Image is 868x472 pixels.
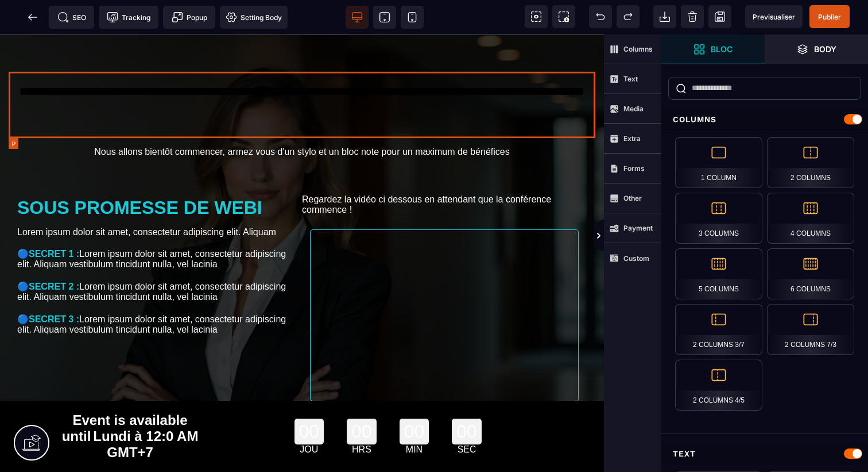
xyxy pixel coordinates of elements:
text: Regardez la vidéo ci dessous en attendant que la conférence commence ! [302,157,587,184]
b: SECRET 1 : [29,214,79,224]
h1: SOUS PROMESSE DE WEBI [17,157,302,190]
span: Popup [172,11,207,23]
span: Screenshot [552,5,575,28]
span: SEO [57,11,86,23]
span: Previsualiser [753,13,795,21]
div: 00 [400,384,429,410]
div: JOU [294,410,324,420]
div: 3 Columns [675,193,762,244]
text: 🔵 Lorem ipsum dolor sit amet, consectetur adipiscing elit. Aliquam vestibulum tincidunt nulla, ve... [17,211,302,238]
div: 2 Columns [767,137,854,188]
div: 00 [347,384,377,410]
div: 00 [452,384,482,410]
span: Event is available until [62,378,188,409]
div: 2 Columns 3/7 [675,304,762,355]
strong: Extra [623,134,641,143]
span: Lundi à 12:0 AM GMT+7 [93,394,198,426]
text: Lorem ipsum dolor sit amet, consectetur adipiscing elit. Aliquam [17,190,302,206]
span: Preview [745,5,803,28]
div: Columns [661,109,868,130]
div: SEC [452,410,482,420]
span: Open Layer Manager [765,34,868,64]
div: Text [661,443,868,465]
div: 4 Columns [767,193,854,244]
div: 1 Column [675,137,762,188]
div: MIN [400,410,429,420]
strong: Media [623,104,644,113]
span: Tracking [107,11,150,23]
strong: Forms [623,164,645,173]
strong: Other [623,194,642,202]
div: 6 Columns [767,248,854,299]
strong: Body [814,45,836,53]
div: HRS [347,410,377,420]
div: 5 Columns [675,248,762,299]
span: View components [525,5,548,28]
strong: Columns [623,45,653,53]
text: 🔵 Lorem ipsum dolor sit amet, consectetur adipiscing elit. Aliquam vestibulum tincidunt nulla, ve... [17,276,302,303]
strong: Payment [623,224,653,232]
span: Open Blocks [661,34,765,64]
span: Setting Body [226,11,282,23]
div: 2 Columns 7/3 [767,304,854,355]
strong: Custom [623,254,649,263]
div: 00 [294,384,324,410]
text: Nous allons bientôt commencer, armez vous d'un stylo et un bloc note pour un maximum de bénéfices [9,110,595,126]
strong: Bloc [711,45,733,53]
strong: Text [623,75,638,83]
span: Publier [818,13,841,21]
b: SECRET 2 : [29,247,79,257]
text: 🔵 Lorem ipsum dolor sit amet, consectetur adipiscing elit. Aliquam vestibulum tincidunt nulla, ve... [17,244,302,271]
div: 2 Columns 4/5 [675,360,762,411]
b: SECRET 3 : [29,280,79,290]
